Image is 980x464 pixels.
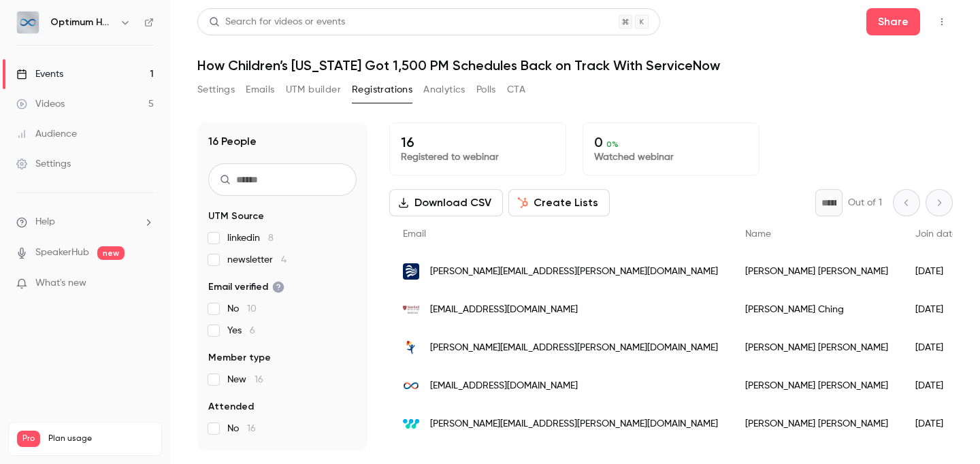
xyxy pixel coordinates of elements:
span: [PERSON_NAME][EMAIL_ADDRESS][PERSON_NAME][DOMAIN_NAME] [430,417,718,431]
span: 0 % [606,139,619,149]
h6: Optimum Healthcare IT [50,16,114,29]
span: No [227,422,256,435]
img: childrenscolorado.org [403,339,419,356]
li: help-dropdown-opener [16,215,154,229]
img: work4flow.com [403,416,419,432]
span: UTM Source [208,210,264,223]
span: Email [403,229,426,239]
span: Join date [915,229,958,239]
span: What's new [35,276,86,291]
img: bannerhealth.com [403,263,419,280]
span: Email verified [208,280,284,294]
span: [PERSON_NAME][EMAIL_ADDRESS][PERSON_NAME][DOMAIN_NAME] [430,341,718,355]
h1: How Children’s [US_STATE] Got 1,500 PM Schedules Back on Track With ServiceNow [197,57,953,73]
p: 16 [401,134,555,150]
button: Create Lists [508,189,610,216]
div: Events [16,67,63,81]
button: UTM builder [286,79,341,101]
div: Settings [16,157,71,171]
div: Search for videos or events [209,15,345,29]
p: Watched webinar [594,150,748,164]
span: newsletter [227,253,287,267]
button: CTA [507,79,525,101]
img: stanfordhealthcare.org [403,301,419,318]
div: Audience [16,127,77,141]
iframe: Noticeable Trigger [137,278,154,290]
button: Polls [476,79,496,101]
button: Share [866,8,920,35]
span: new [97,246,125,260]
span: 6 [250,326,255,335]
button: Analytics [423,79,465,101]
span: Member type [208,351,271,365]
div: [PERSON_NAME] [PERSON_NAME] [732,252,902,291]
span: Name [745,229,771,239]
span: Attended [208,400,254,414]
span: Pro [17,431,40,447]
h1: 16 People [208,133,257,150]
span: 8 [268,233,274,243]
button: Settings [197,79,235,101]
div: [PERSON_NAME] Ching [732,291,902,329]
button: Emails [246,79,274,101]
span: Yes [227,324,255,337]
span: linkedin [227,231,274,245]
span: 16 [247,424,256,433]
button: Download CSV [389,189,503,216]
span: No [227,302,257,316]
div: [DATE] [902,291,971,329]
div: [DATE] [902,367,971,405]
p: 0 [594,134,748,150]
span: [EMAIL_ADDRESS][DOMAIN_NAME] [430,303,578,317]
span: Views [208,449,235,463]
span: 16 [255,375,263,384]
span: 4 [281,255,287,265]
div: [PERSON_NAME] [PERSON_NAME] [732,405,902,443]
div: [PERSON_NAME] [PERSON_NAME] [732,367,902,405]
span: [PERSON_NAME][EMAIL_ADDRESS][PERSON_NAME][DOMAIN_NAME] [430,265,718,279]
a: SpeakerHub [35,246,89,260]
div: Videos [16,97,65,111]
span: New [227,373,263,386]
p: Registered to webinar [401,150,555,164]
span: [EMAIL_ADDRESS][DOMAIN_NAME] [430,379,578,393]
span: Plan usage [48,433,153,444]
div: [DATE] [902,405,971,443]
div: [DATE] [902,329,971,367]
span: Help [35,215,55,229]
p: Out of 1 [848,196,882,210]
img: optimumhit.com [403,378,419,394]
div: [PERSON_NAME] [PERSON_NAME] [732,329,902,367]
button: Registrations [352,79,412,101]
div: [DATE] [902,252,971,291]
span: 10 [247,304,257,314]
img: Optimum Healthcare IT [17,12,39,33]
